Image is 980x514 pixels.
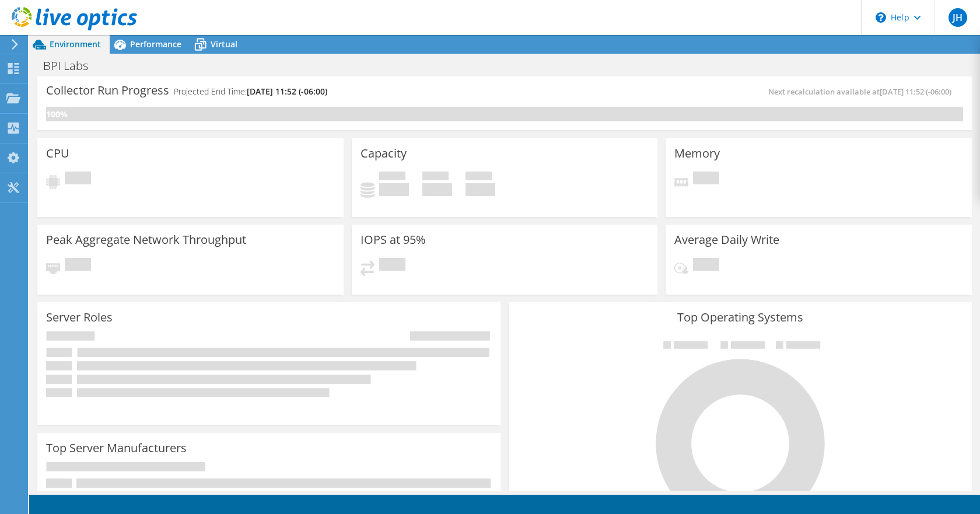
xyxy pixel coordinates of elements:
[466,172,492,183] span: Total
[693,258,719,274] span: Pending
[517,311,963,324] h3: Top Operating Systems
[360,147,407,160] h3: Capacity
[768,86,957,97] span: Next recalculation available at
[211,39,237,50] span: Virtual
[247,86,327,97] span: [DATE] 11:52 (-06:00)
[130,39,181,50] span: Performance
[46,147,69,160] h3: CPU
[38,60,106,72] h1: BPI Labs
[46,442,187,454] h3: Top Server Manufacturers
[379,258,405,274] span: Pending
[379,172,405,183] span: Used
[876,12,886,23] svg: \n
[880,86,951,97] span: [DATE] 11:52 (-06:00)
[379,183,409,196] h4: 0 GiB
[50,39,101,50] span: Environment
[422,183,452,196] h4: 0 GiB
[46,233,246,246] h3: Peak Aggregate Network Throughput
[422,172,449,183] span: Free
[46,311,113,324] h3: Server Roles
[693,172,719,187] span: Pending
[949,8,967,27] span: JH
[674,233,779,246] h3: Average Daily Write
[466,183,495,196] h4: 0 GiB
[360,233,426,246] h3: IOPS at 95%
[65,258,91,274] span: Pending
[174,85,327,98] h4: Projected End Time:
[674,147,720,160] h3: Memory
[65,172,91,187] span: Pending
